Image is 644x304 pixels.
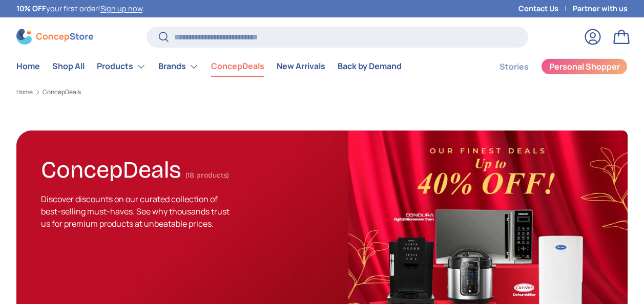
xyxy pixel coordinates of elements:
a: ConcepDeals [43,89,81,95]
a: Brands [158,56,199,77]
p: your first order! . [16,3,144,14]
strong: 10% OFF [16,4,46,13]
nav: Primary [16,56,402,77]
span: (18 products) [185,171,229,180]
a: Products [97,56,146,77]
a: Home [16,56,40,76]
summary: Brands [152,56,205,77]
a: Contact Us [518,3,573,14]
img: ConcepStore [16,29,93,45]
span: Personal Shopper [549,62,620,71]
h1: ConcepDeals [41,151,181,184]
a: New Arrivals [277,56,325,76]
summary: Products [91,56,152,77]
span: Discover discounts on our curated collection of best-selling must-haves. See why thousands trust ... [41,193,230,229]
a: ConcepDeals [211,56,264,76]
a: Partner with us [573,3,628,14]
a: Back by Demand [338,56,402,76]
a: Shop All [52,56,85,76]
nav: Secondary [475,56,628,77]
a: Stories [500,57,529,77]
a: Personal Shopper [541,58,628,75]
a: Sign up now [100,4,142,13]
nav: Breadcrumbs [16,88,628,97]
a: Home [16,89,33,95]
